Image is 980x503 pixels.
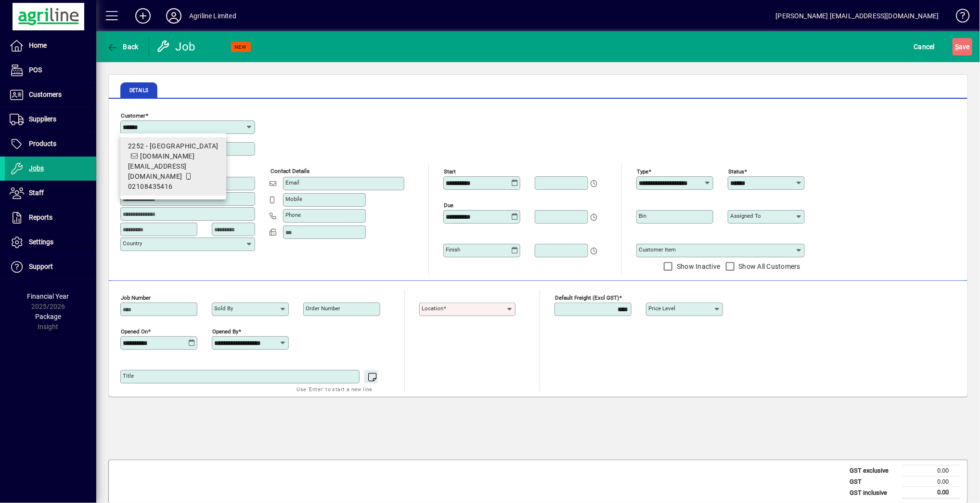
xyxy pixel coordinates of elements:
a: Settings [5,230,96,254]
button: Add [128,7,158,25]
a: Reports [5,206,96,230]
a: Knowledge Base [949,2,968,33]
label: Show All Customers [737,262,801,271]
a: Products [5,132,96,156]
td: GST exclusive [845,465,903,477]
span: Details [129,88,148,93]
span: Financial Year [27,292,69,300]
app-page-header-button: Back [96,38,149,55]
mat-label: Assigned to [730,212,761,219]
mat-label: Country [123,240,142,247]
span: Customers [29,91,62,98]
td: 0.00 [903,465,960,477]
mat-label: Opened by [212,328,238,335]
span: Suppliers [29,115,56,123]
span: Back [106,43,139,51]
a: Customers [5,83,96,107]
mat-hint: Use 'Enter' to start a new line [297,384,373,395]
div: 2252 - [GEOGRAPHIC_DATA] [128,141,219,151]
span: Products [29,140,56,147]
mat-label: Customer [121,112,145,119]
span: Home [29,41,47,49]
mat-label: Bin [639,212,646,219]
span: Jobs [29,164,44,172]
label: Show Inactive [675,262,720,271]
span: Cancel [914,39,935,54]
mat-label: Email [285,179,299,186]
mat-label: Status [728,168,744,175]
a: Support [5,255,96,279]
mat-label: Start [444,168,456,175]
td: GST [845,476,903,487]
mat-label: Mobile [285,196,302,202]
span: POS [29,66,42,74]
span: ave [955,39,970,54]
button: Profile [158,7,189,25]
mat-label: Type [637,168,648,175]
span: Reports [29,213,52,221]
a: Staff [5,181,96,205]
span: NEW [235,44,247,50]
div: Agriline Limited [189,8,236,24]
mat-label: Sold by [214,305,233,312]
mat-label: Due [444,202,453,209]
button: Save [953,38,972,55]
span: [DOMAIN_NAME][EMAIL_ADDRESS][DOMAIN_NAME] [128,152,194,180]
mat-label: Phone [285,212,301,218]
span: 02108435416 [128,183,173,190]
span: Staff [29,189,44,197]
mat-label: Order number [306,305,340,312]
td: 0.00 [903,487,960,499]
mat-label: Finish [446,246,460,253]
button: Back [104,38,141,55]
div: Job [156,39,197,54]
div: [PERSON_NAME] [EMAIL_ADDRESS][DOMAIN_NAME] [776,8,939,24]
a: Suppliers [5,107,96,132]
mat-label: Customer Item [639,246,676,253]
td: GST inclusive [845,487,903,499]
mat-label: Price Level [648,305,675,312]
mat-label: Default Freight (excl GST) [555,294,619,301]
mat-label: Title [123,372,134,379]
span: Support [29,263,53,270]
mat-label: Location [422,305,443,312]
a: Home [5,34,96,58]
mat-label: Opened On [121,328,148,335]
mat-option: 2252 - Naumai Gardens [120,137,226,196]
span: S [955,43,959,51]
mat-label: Job number [121,294,151,301]
td: 0.00 [903,476,960,487]
span: Settings [29,238,53,246]
a: POS [5,58,96,82]
button: Cancel [912,38,938,55]
span: Package [35,313,61,320]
